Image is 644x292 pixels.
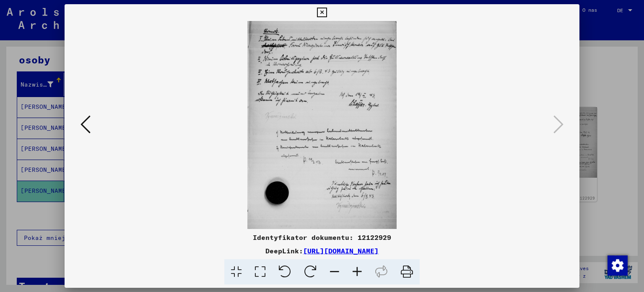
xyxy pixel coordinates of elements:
a: [URL][DOMAIN_NAME] [303,247,379,255]
img: 004.jpg [93,21,551,229]
font: DeepLink: [265,247,303,255]
img: Zmiana zgody [608,255,628,276]
font: Identyfikator dokumentu: 12122929 [253,233,391,242]
div: Zmiana zgody [607,255,627,275]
